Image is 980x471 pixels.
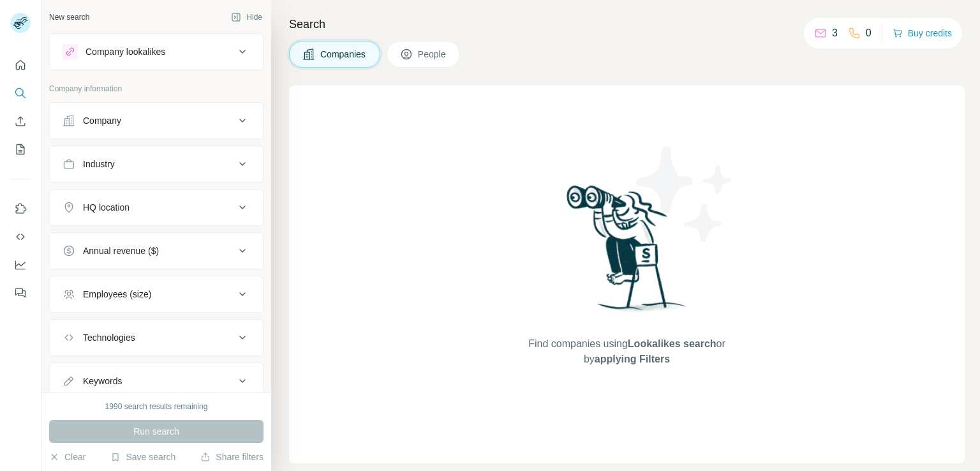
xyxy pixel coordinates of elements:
button: Hide [222,8,271,27]
button: Enrich CSV [10,110,31,133]
button: Annual revenue ($) [50,235,263,266]
button: Share filters [200,451,264,463]
button: Buy credits [893,24,952,42]
div: Company [83,114,121,127]
button: Use Surfe on LinkedIn [10,197,31,220]
button: Industry [50,149,263,179]
span: Find companies using or by [524,336,729,367]
button: Clear [49,451,85,463]
button: Save search [110,451,175,463]
div: Annual revenue ($) [83,244,159,257]
div: Technologies [83,331,135,344]
button: Dashboard [10,253,31,276]
button: Keywords [50,366,263,396]
button: Search [10,82,31,105]
img: Surfe Illustration - Woman searching with binoculars [561,182,694,324]
div: Keywords [83,375,122,387]
div: HQ location [83,201,130,214]
button: Employees (size) [50,279,263,310]
h4: Search [289,15,965,33]
div: 1990 search results remaining [105,401,208,412]
p: 0 [866,26,872,41]
div: New search [49,11,89,23]
div: Industry [83,158,115,170]
span: applying Filters [595,354,670,364]
img: Surfe Illustration - Stars [627,137,742,251]
div: Employees (size) [83,288,151,301]
p: Company information [49,83,264,94]
button: Use Surfe API [10,225,31,248]
span: Lookalikes search [628,338,716,349]
span: Companies [320,48,367,61]
button: Company lookalikes [50,36,263,67]
button: Technologies [50,322,263,353]
button: Company [50,105,263,136]
p: 3 [832,26,838,41]
button: Quick start [10,54,31,77]
button: HQ location [50,192,263,223]
span: People [418,48,447,61]
button: My lists [10,138,31,161]
button: Feedback [10,281,31,304]
div: Company lookalikes [85,45,165,58]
